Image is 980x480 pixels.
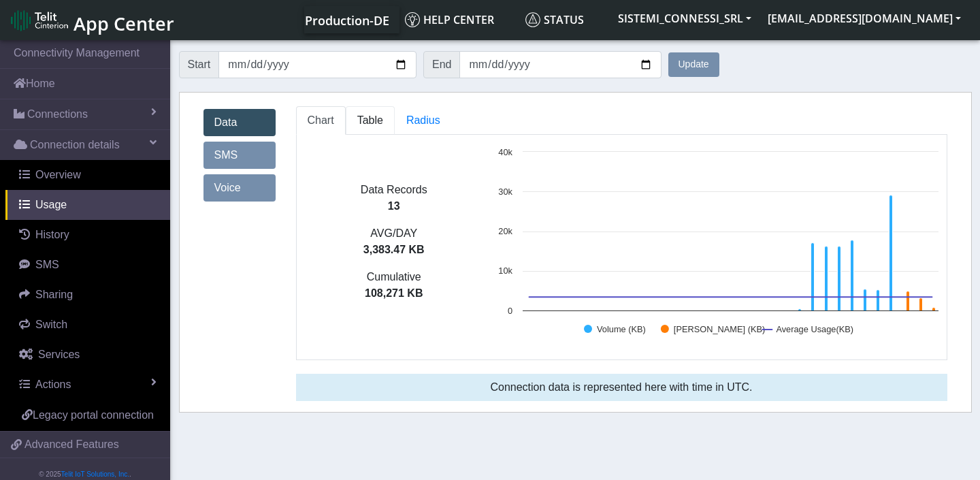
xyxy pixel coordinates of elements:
p: Cumulative [297,269,492,285]
img: logo-telit-cinterion-gw-new.png [11,10,68,31]
a: Switch [5,310,170,340]
p: 3,383.47 KB [297,242,492,258]
text: 0 [508,306,512,316]
span: Status [525,12,584,27]
div: Connection data is represented here with time in UTC. [296,374,947,401]
a: History [5,220,170,250]
a: Telit IoT Solutions, Inc. [61,470,129,478]
p: AVG/DAY [297,225,492,242]
span: Advanced Features [24,436,119,453]
span: Connection details [30,137,120,153]
span: Services [38,349,80,360]
span: Production-DE [305,12,389,29]
button: [EMAIL_ADDRESS][DOMAIN_NAME] [759,6,969,31]
a: Services [5,340,170,370]
span: Table [357,114,383,126]
text: 10k [498,266,512,276]
span: Start [179,51,220,78]
a: Data [203,109,276,136]
span: SMS [35,259,59,270]
p: 13 [297,198,492,214]
text: 20k [498,226,512,236]
span: Switch [35,319,67,330]
a: Sharing [5,280,170,310]
a: Overview [5,160,170,190]
p: 108,271 KB [297,285,492,302]
span: Legacy portal connection [33,409,154,421]
a: SMS [203,142,276,169]
text: Average Usage(KB) [776,324,853,334]
span: Connections [27,106,88,123]
a: Help center [399,6,520,33]
span: Radius [406,114,440,126]
span: End [423,51,460,78]
img: knowledge.svg [405,12,420,27]
span: History [35,229,69,240]
text: [PERSON_NAME] (KB) [674,324,765,334]
span: Actions [35,379,71,390]
text: 30k [498,187,512,197]
a: Voice [203,174,276,202]
span: Chart [308,114,334,126]
span: App Center [73,11,174,36]
span: Overview [35,169,81,180]
p: Data Records [297,182,492,198]
a: Status [520,6,610,33]
ul: Tabs [296,106,947,135]
a: SMS [5,250,170,280]
text: Volume (KB) [597,324,646,334]
span: Usage [35,199,67,210]
a: Usage [5,190,170,220]
a: Actions [5,370,170,400]
span: Sharing [35,289,73,300]
img: status.svg [525,12,540,27]
a: App Center [11,5,172,35]
text: 40k [498,147,512,157]
a: Your current platform instance [304,6,389,33]
button: Update [668,52,719,77]
button: SISTEMI_CONNESSI_SRL [610,6,759,31]
span: Help center [405,12,494,27]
